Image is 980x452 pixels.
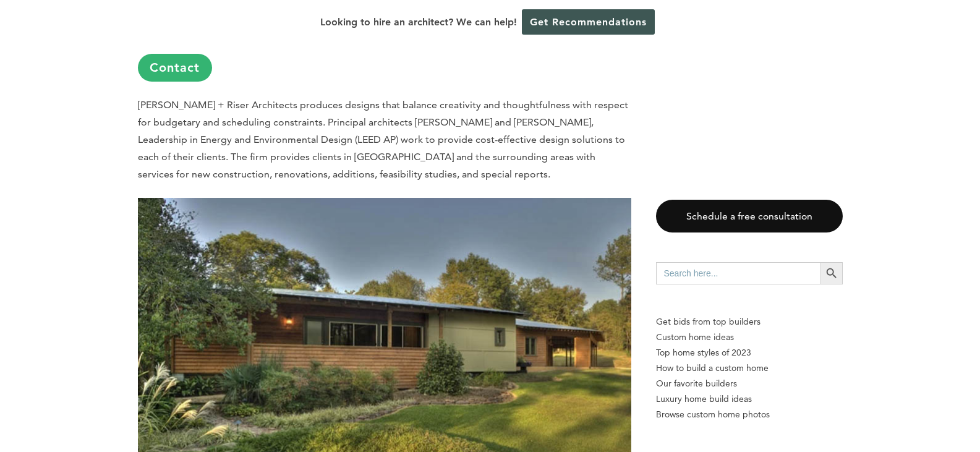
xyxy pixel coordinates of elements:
a: Top home styles of 2023 [656,345,843,360]
iframe: Drift Widget Chat Controller [918,390,965,437]
a: Get Recommendations [522,9,655,35]
a: Schedule a free consultation [656,200,843,232]
a: Custom home ideas [656,330,843,345]
svg: Search [825,267,838,280]
input: Search here... [656,262,820,284]
a: Browse custom home photos [656,407,843,422]
span: [PERSON_NAME] + Riser Architects produces designs that balance creativity and thoughtfulness with... [138,99,628,180]
a: Our favorite builders [656,376,843,391]
a: Contact [138,54,212,82]
a: How to build a custom home [656,360,843,376]
p: Get bids from top builders [656,314,843,330]
a: Luxury home build ideas [656,391,843,407]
